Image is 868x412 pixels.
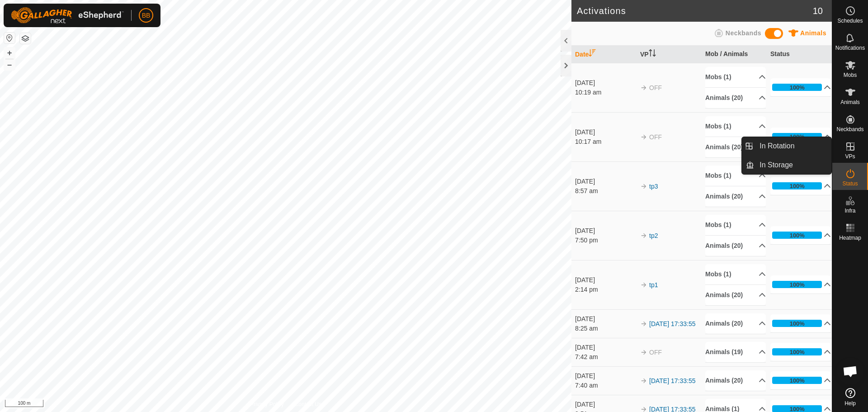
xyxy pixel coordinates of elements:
img: arrow [640,232,647,239]
th: VP [637,46,702,63]
a: Contact Us [295,400,321,408]
a: Help [832,384,868,410]
p-accordion-header: Animals (19) [705,342,766,362]
p-accordion-header: 100% [770,314,831,332]
p-accordion-header: Animals (20) [705,370,766,391]
div: [DATE] [575,371,636,381]
span: OFF [649,84,662,91]
span: Neckbands [726,29,761,37]
div: 100% [790,280,805,289]
div: 100% [772,133,822,140]
div: 7:42 am [575,352,636,362]
span: Heatmap [839,235,861,241]
span: In Rotation [759,141,794,152]
p-accordion-header: Animals (20) [705,88,766,108]
button: Reset Map [4,33,15,43]
div: 10:19 am [575,88,636,97]
div: 10:17 am [575,137,636,147]
p-accordion-header: 100% [770,78,831,96]
img: arrow [640,377,647,384]
a: [DATE] 17:33:55 [649,320,695,327]
p-accordion-header: Mobs (1) [705,166,766,186]
div: 100% [790,376,805,385]
div: [DATE] [575,128,636,137]
img: arrow [640,183,647,190]
img: arrow [640,320,647,327]
span: OFF [649,349,662,356]
div: [DATE] [575,343,636,352]
span: OFF [649,133,662,141]
div: [DATE] [575,400,636,409]
span: Infra [844,208,855,213]
p-accordion-header: 100% [770,371,831,389]
img: arrow [640,133,647,141]
a: [DATE] 17:33:55 [649,377,695,384]
span: Animals [800,29,826,37]
li: In Storage [742,156,831,174]
th: Date [571,46,637,63]
div: 100% [790,83,805,92]
p-accordion-header: Animals (20) [705,285,766,305]
img: arrow [640,349,647,356]
li: In Rotation [742,137,831,155]
p-accordion-header: 100% [770,226,831,244]
div: [DATE] [575,226,636,236]
span: Schedules [837,18,863,24]
p-accordion-header: Animals (20) [705,313,766,334]
div: 100% [772,281,822,288]
div: 7:50 pm [575,236,636,245]
p-accordion-header: Mobs (1) [705,264,766,284]
div: Open chat [837,358,864,385]
div: [DATE] [575,275,636,285]
p-accordion-header: 100% [770,275,831,294]
a: Privacy Policy [250,400,284,408]
img: arrow [640,84,647,91]
span: Notifications [835,45,865,51]
span: Mobs [844,72,857,78]
p-accordion-header: Mobs (1) [705,215,766,235]
div: 2:14 pm [575,285,636,294]
th: Mob / Animals [702,46,767,63]
div: 100% [790,231,805,240]
span: Status [842,181,858,186]
button: + [4,47,15,58]
span: In Storage [759,160,793,170]
span: Animals [840,99,860,105]
p-accordion-header: Animals (20) [705,137,766,157]
button: Map Layers [20,33,31,44]
span: 10 [813,4,823,18]
p-sorticon: Activate to sort [649,51,656,58]
p-accordion-header: Mobs (1) [705,116,766,137]
div: 100% [772,377,822,384]
div: [DATE] [575,177,636,186]
p-accordion-header: 100% [770,128,831,146]
div: 100% [772,320,822,327]
a: In Storage [754,156,831,174]
div: 100% [772,84,822,91]
button: – [4,59,15,70]
div: [DATE] [575,78,636,88]
a: In Rotation [754,137,831,155]
img: arrow [640,281,647,289]
span: Neckbands [836,127,863,132]
div: 8:25 am [575,324,636,333]
p-accordion-header: 100% [770,343,831,361]
span: BB [142,11,151,20]
div: [DATE] [575,314,636,324]
p-sorticon: Activate to sort [589,51,596,58]
div: 100% [772,182,822,189]
div: 100% [772,348,822,355]
div: 100% [790,348,805,356]
img: Gallagher Logo [11,7,124,24]
div: 7:40 am [575,381,636,390]
div: 100% [790,319,805,328]
div: 8:57 am [575,186,636,196]
h2: Activations [577,5,813,16]
a: tp3 [649,183,658,190]
div: 100% [772,232,822,239]
div: 100% [790,182,805,190]
p-accordion-header: 100% [770,177,831,195]
a: tp2 [649,232,658,239]
span: Help [844,401,856,406]
span: VPs [845,154,855,159]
